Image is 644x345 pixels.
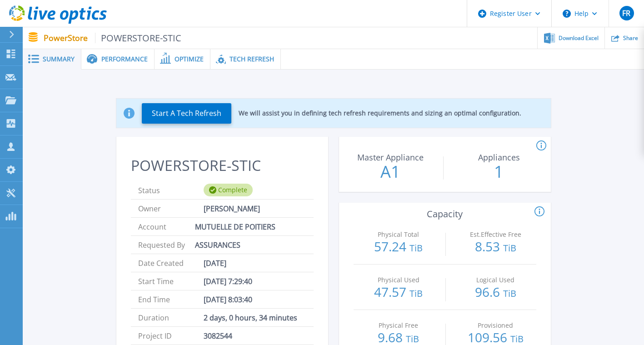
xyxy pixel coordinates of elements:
p: 47.57 [358,285,439,300]
span: [DATE] 8:03:40 [204,290,252,308]
span: End Time [138,290,204,308]
h2: POWERSTORE-STIC [131,157,314,174]
span: TiB [503,242,516,254]
span: Optimize [175,56,204,62]
span: Requested By [138,236,204,254]
span: TiB [409,287,423,300]
span: 2 days, 0 hours, 34 minutes [204,309,297,326]
p: 57.24 [358,240,439,255]
button: Start A Tech Refresh [142,103,231,124]
p: Appliances [450,153,548,161]
span: POWERSTORE-STIC [95,33,182,43]
span: 3082544 [204,327,232,345]
span: [DATE] 7:29:40 [204,272,252,290]
span: MUTUELLE DE POITIERS ASSURANCES [195,218,306,235]
span: TiB [409,242,423,254]
p: Physical Free [360,322,437,329]
span: Start Time [138,272,204,290]
span: TiB [503,287,516,300]
span: TiB [510,333,524,345]
p: Physical Total [360,231,437,238]
p: Master Appliance [342,153,439,161]
p: Physical Used [360,277,437,283]
p: 1 [448,164,550,180]
p: 8.53 [455,240,536,255]
p: We will assist you in defining tech refresh requirements and sizing an optimal configuration. [239,110,521,117]
span: FR [622,10,630,17]
span: TiB [406,333,419,345]
span: Tech Refresh [230,56,274,62]
div: Complete [204,184,253,196]
span: Status [138,181,204,199]
span: Download Excel [559,35,599,41]
p: Provisioned [457,322,534,329]
p: A1 [339,164,441,180]
p: Logical Used [457,277,534,283]
p: PowerStore [44,33,182,43]
span: Owner [138,200,204,217]
span: Duration [138,309,204,326]
p: 96.6 [455,285,536,300]
span: [PERSON_NAME] [204,200,260,217]
span: Summary [43,56,75,62]
span: Account [138,218,195,235]
span: [DATE] [204,254,226,272]
span: Project ID [138,327,204,345]
span: Date Created [138,254,204,272]
span: Performance [101,56,148,62]
p: Est.Effective Free [457,231,534,238]
span: Share [623,35,638,41]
